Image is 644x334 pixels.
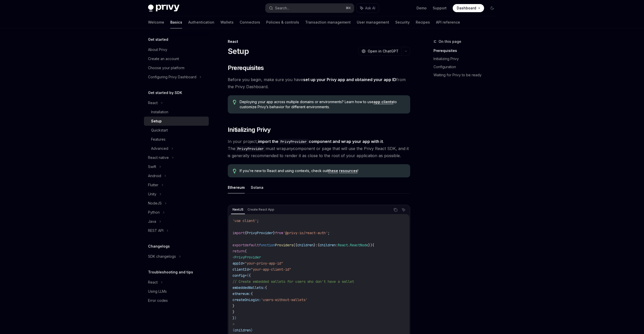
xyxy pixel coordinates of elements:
[316,243,318,247] span: :
[233,328,235,332] span: {
[148,228,163,234] div: REST API
[148,279,158,285] div: React
[433,63,500,71] a: Configuration
[245,273,247,278] span: =
[433,47,500,55] a: Prerequisites
[151,109,168,115] div: Installation
[246,207,276,213] div: Create React App
[233,261,243,266] span: appId
[231,207,245,213] div: NextJS
[439,39,461,45] span: On this page
[144,54,209,63] a: Create an account
[144,63,209,72] a: Choose your platform
[233,249,245,253] span: return
[233,218,257,223] span: 'use client'
[233,267,249,272] span: clientId
[148,218,156,225] div: Java
[348,243,350,247] span: .
[151,127,168,133] div: Quickstart
[233,285,265,290] span: embeddedWallets:
[148,173,161,179] div: Android
[275,5,289,11] div: Search...
[233,316,235,320] span: }
[151,118,162,124] div: Setup
[233,291,251,296] span: ethereum:
[235,146,266,152] code: PrivyProvider
[144,126,209,135] a: Quickstart
[245,231,247,235] span: {
[148,269,193,275] h5: Troubleshooting and tips
[228,47,249,56] h1: Setup
[243,261,245,266] span: =
[433,71,500,79] a: Waiting for Privy to be ready
[148,74,196,80] div: Configuring Privy Dashboard
[228,76,410,90] span: Before you begin, make sure you have from the Privy Dashboard.
[148,209,160,215] div: Python
[257,218,259,223] span: ;
[273,231,275,235] span: }
[220,16,234,28] a: Wallets
[265,285,267,290] span: {
[148,243,170,249] h5: Changelogs
[293,243,297,247] span: ({
[170,16,182,28] a: Basics
[395,16,410,28] a: Security
[235,255,261,259] span: PrivyProvider
[151,145,168,152] div: Advanced
[328,169,338,173] a: these
[251,181,263,193] button: Solana
[286,146,293,151] em: any
[368,243,372,247] span: })
[249,273,251,278] span: {
[148,288,167,294] div: Using LLMs
[320,243,336,247] span: children
[251,291,253,296] span: {
[233,231,245,235] span: import
[245,243,259,247] span: default
[240,16,260,28] a: Connectors
[235,328,251,332] span: children
[148,100,158,106] div: React
[336,243,338,247] span: :
[148,191,156,197] div: Unity
[144,117,209,126] a: Setup
[148,155,169,161] div: React native
[365,6,375,11] span: Ask AI
[240,168,405,173] span: If you’re new to React and using contexts, check out !
[144,107,209,117] a: Installation
[392,207,399,213] button: Copy the contents from the code block
[258,139,383,144] strong: import the component and wrap your app with it
[368,49,399,54] span: Open in ChatGPT
[314,243,316,247] span: }
[350,243,368,247] span: ReactNode
[148,253,176,259] div: SDK changelogs
[228,138,410,159] span: In your project, . The must wrap component or page that will use the Privy React SDK, and it is g...
[357,16,389,28] a: User management
[228,64,264,72] span: Prerequisites
[148,164,156,170] div: Swift
[416,16,430,28] a: Recipes
[457,6,476,11] span: Dashboard
[303,77,396,82] a: set up your Privy app and obtained your app ID
[235,316,237,320] span: }
[233,273,245,278] span: config
[357,4,379,13] button: Ask AI
[358,47,402,55] button: Open in ChatGPT
[148,47,167,53] div: About Privy
[433,6,447,11] a: Support
[245,261,283,266] span: "your-privy-app-id"
[249,267,251,272] span: =
[251,267,291,272] span: "your-app-client-id"
[265,4,354,13] button: Search...⌘K
[228,39,410,44] div: React
[151,136,165,142] div: Features
[233,298,261,302] span: createOnLogin:
[233,243,245,247] span: export
[275,231,283,235] span: from
[251,328,253,332] span: }
[148,298,168,304] div: Error codes
[233,322,235,326] span: >
[233,310,235,314] span: }
[148,90,182,96] h5: Get started by SDK
[144,45,209,54] a: About Privy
